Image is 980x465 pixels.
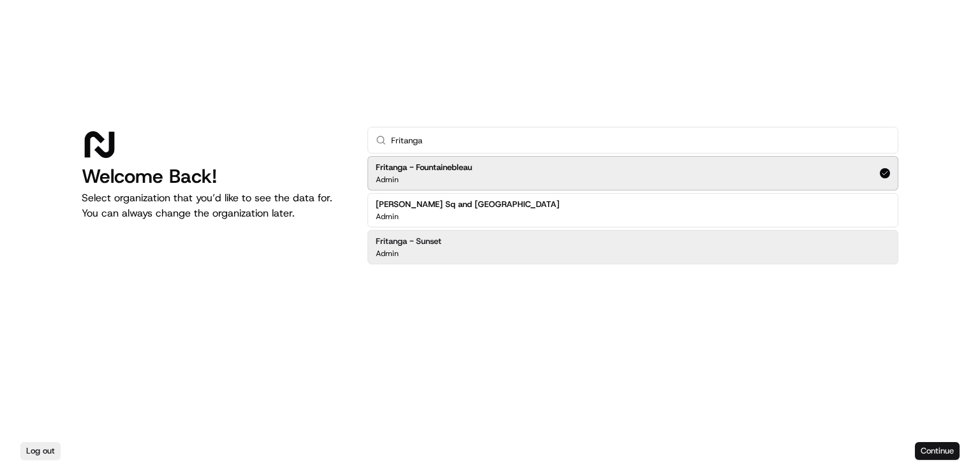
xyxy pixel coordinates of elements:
[376,211,399,222] p: Admin
[391,127,890,153] input: Type to search...
[376,236,442,247] h2: Fritanga - Sunset
[82,165,347,188] h1: Welcome Back!
[376,175,399,185] p: Admin
[376,248,399,259] p: Admin
[915,442,960,460] button: Continue
[376,162,472,173] h2: Fritanga - Fountainebleau
[376,199,560,210] h2: [PERSON_NAME] Sq and [GEOGRAPHIC_DATA]
[367,154,898,267] div: Suggestions
[82,190,347,221] p: Select organization that you’d like to see the data for. You can always change the organization l...
[20,442,61,460] button: Log out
